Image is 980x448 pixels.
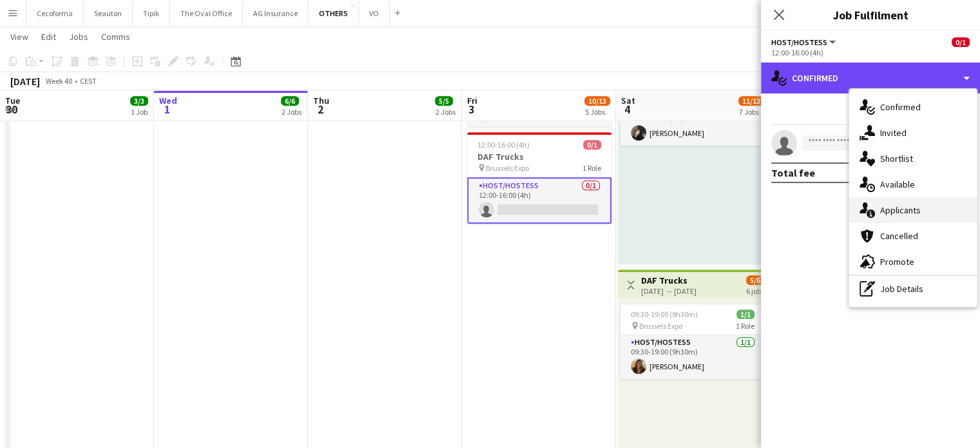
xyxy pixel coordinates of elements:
span: Brussels Expo [639,321,682,331]
span: Tue [5,95,20,106]
div: 12:00-16:00 (4h) [771,48,970,57]
span: 0/1 [583,140,601,150]
span: 10/13 [584,96,610,106]
span: 1 Role [736,321,754,331]
span: 3/3 [130,96,148,106]
app-card-role: Host/Hostess0/112:00-16:00 (4h) [467,177,611,224]
h3: DAF Trucks [641,275,697,286]
span: 1 [157,102,177,117]
span: 0/1 [952,37,970,47]
div: [DATE] [10,75,40,88]
span: 5/6 [746,275,764,285]
span: Applicants [880,204,921,216]
span: Available [880,179,915,190]
div: 2 Jobs [282,107,302,117]
span: 4 [619,102,635,117]
div: 6 jobs [746,285,764,296]
app-card-role: Host/Hostess1/109:30-19:00 (9h30m)[PERSON_NAME] [620,335,765,379]
span: Jobs [69,31,88,43]
h3: Job Fulfilment [761,6,980,23]
a: Jobs [64,28,93,45]
app-card-role: Host/Hostess1/111:00-17:00 (6h)[PERSON_NAME] [620,102,765,146]
span: 3 [465,102,477,117]
span: 1 Role [582,163,601,173]
span: 2 [311,102,329,117]
button: AG Insurance [243,1,309,26]
span: Fri [467,95,477,106]
span: Sat [621,95,635,106]
button: The Oval Office [170,1,243,26]
span: Confirmed [880,101,921,113]
div: 7 Jobs [739,107,764,117]
app-job-card: 09:30-19:00 (9h30m)1/1 Brussels Expo1 RoleHost/Hostess1/109:30-19:00 (9h30m)[PERSON_NAME] [620,304,765,379]
div: CEST [80,76,97,86]
button: Cecoforma [26,1,84,26]
span: Brussels Expo [486,163,529,173]
span: Comms [101,31,130,43]
span: Host/Hostess [771,37,827,47]
span: Invited [880,127,907,139]
span: Shortlist [880,153,913,164]
div: [DATE] → [DATE] [641,286,697,296]
button: VO [359,1,390,26]
span: Promote [880,256,914,268]
h3: DAF Trucks [467,151,611,162]
div: Confirmed [761,63,980,93]
span: View [10,31,28,43]
span: Wed [159,95,177,106]
span: Week 40 [43,76,75,86]
span: 6/6 [281,96,299,106]
button: OTHERS [309,1,359,26]
div: 1 Job [131,107,148,117]
span: 1/1 [736,309,754,319]
div: 2 Jobs [436,107,456,117]
span: Cancelled [880,230,918,242]
span: Thu [313,95,329,106]
app-job-card: 12:00-16:00 (4h)0/1DAF Trucks Brussels Expo1 RoleHost/Hostess0/112:00-16:00 (4h) [467,132,611,224]
button: Host/Hostess [771,37,838,47]
span: 09:30-19:00 (9h30m) [631,309,698,319]
button: Seauton [84,1,133,26]
a: Edit [36,28,61,45]
span: 30 [3,102,20,117]
span: Edit [41,31,56,43]
div: Job Details [849,276,977,302]
div: Total fee [771,166,815,179]
a: View [5,28,34,45]
div: 5 Jobs [585,107,610,117]
span: 5/5 [435,96,453,106]
a: Comms [96,28,135,45]
button: Tipik [133,1,170,26]
span: 12:00-16:00 (4h) [477,140,530,150]
span: 11/13 [738,96,764,106]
